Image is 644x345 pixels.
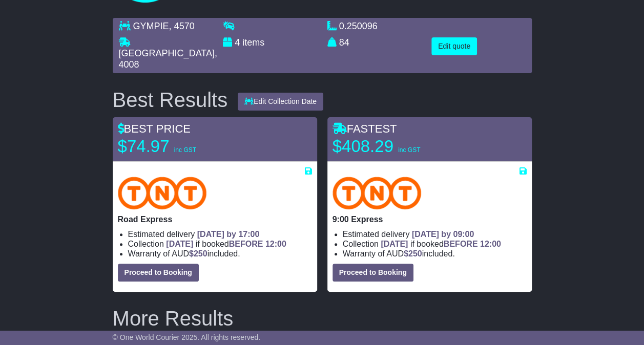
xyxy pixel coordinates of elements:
li: Warranty of AUD included. [343,249,527,258]
span: if booked [381,240,501,248]
span: 12:00 [480,240,501,248]
button: Proceed to Booking [333,264,413,282]
p: $74.97 [118,136,246,157]
span: [DATE] by 09:00 [412,230,474,239]
p: 9:00 Express [333,214,527,224]
li: Estimated delivery [343,229,527,239]
span: BEFORE [229,240,263,248]
span: 0.250096 [339,21,378,31]
span: [DATE] [381,240,408,248]
span: GYMPIE [133,21,169,31]
span: $ [189,249,207,258]
span: , 4008 [119,48,217,70]
span: if booked [166,240,286,248]
span: BEST PRICE [118,122,191,135]
button: Edit Collection Date [238,93,323,111]
span: [DATE] by 17:00 [197,230,260,239]
span: [DATE] [166,240,193,248]
span: FASTEST [333,122,397,135]
span: items [242,37,264,48]
span: , 4570 [169,21,195,31]
li: Estimated delivery [128,229,312,239]
span: $ [404,249,422,258]
div: Best Results [108,89,233,111]
span: BEFORE [444,240,478,248]
span: [GEOGRAPHIC_DATA] [119,48,215,58]
span: 12:00 [265,240,286,248]
li: Warranty of AUD included. [128,249,312,258]
span: 4 [235,37,240,48]
span: 84 [339,37,349,48]
li: Collection [343,239,527,249]
img: TNT Domestic: Road Express [118,177,207,209]
p: $408.29 [333,136,461,157]
button: Proceed to Booking [118,264,199,282]
img: TNT Domestic: 9:00 Express [333,177,422,209]
span: inc GST [174,146,196,154]
span: 250 [194,249,207,258]
li: Collection [128,239,312,249]
span: © One World Courier 2025. All rights reserved. [113,333,261,341]
span: 250 [408,249,422,258]
h2: More Results [113,307,532,330]
button: Edit quote [431,37,477,55]
span: inc GST [398,146,420,154]
p: Road Express [118,214,312,224]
